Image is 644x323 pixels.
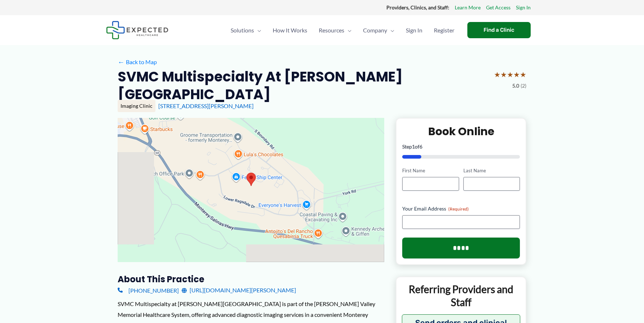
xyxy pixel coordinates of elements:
label: Last Name [463,167,520,174]
a: Learn More [455,3,481,12]
a: [STREET_ADDRESS][PERSON_NAME] [158,102,254,109]
span: Menu Toggle [254,18,261,43]
a: Sign In [516,3,531,12]
span: Menu Toggle [344,18,352,43]
nav: Primary Site Navigation [225,18,460,43]
a: CompanyMenu Toggle [357,18,400,43]
a: How It Works [267,18,313,43]
a: [URL][DOMAIN_NAME][PERSON_NAME] [182,285,296,296]
span: Solutions [231,18,254,43]
span: Menu Toggle [387,18,394,43]
span: (Required) [448,206,469,212]
span: 6 [419,143,422,150]
div: Imaging Clinic [118,100,155,112]
a: Sign In [400,18,428,43]
span: ★ [500,68,507,81]
label: Your Email Address [402,205,520,212]
span: Company [363,18,387,43]
a: ←Back to Map [118,57,157,67]
img: Expected Healthcare Logo - side, dark font, small [106,21,168,39]
label: First Name [402,167,459,174]
span: 1 [412,143,415,150]
h2: Book Online [402,124,520,138]
span: Resources [319,18,344,43]
a: Find a Clinic [467,22,531,38]
h3: About this practice [118,274,384,285]
span: ★ [520,68,526,81]
a: Register [428,18,460,43]
span: ★ [494,68,500,81]
span: Register [434,18,454,43]
a: [PHONE_NUMBER] [118,285,179,296]
a: ResourcesMenu Toggle [313,18,357,43]
span: ★ [513,68,520,81]
a: SolutionsMenu Toggle [225,18,267,43]
span: Sign In [406,18,422,43]
span: 5.0 [512,81,519,90]
span: How It Works [273,18,307,43]
a: Get Access [486,3,511,12]
span: ★ [507,68,513,81]
span: (2) [521,81,526,90]
span: ← [118,58,124,65]
p: Step of [402,144,520,149]
h2: SVMC Multispecialty at [PERSON_NAME][GEOGRAPHIC_DATA] [118,68,488,103]
strong: Providers, Clinics, and Staff: [386,4,449,10]
p: Referring Providers and Staff [402,283,520,309]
